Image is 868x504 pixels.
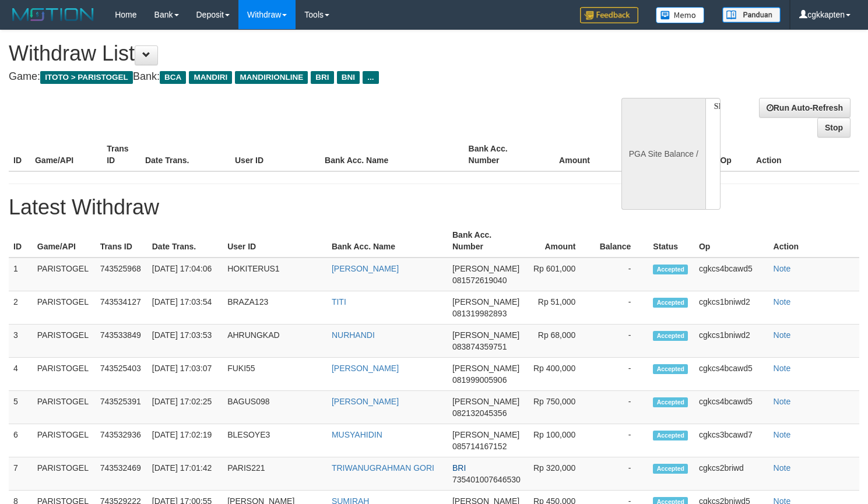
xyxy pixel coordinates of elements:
a: Note [774,430,791,439]
span: [PERSON_NAME] [452,430,519,439]
a: Note [774,397,791,406]
span: [PERSON_NAME] [452,397,519,406]
td: [DATE] 17:03:53 [147,325,223,358]
span: BRI [452,463,466,473]
td: 743525391 [96,391,147,424]
td: [DATE] 17:03:54 [147,291,223,325]
td: PARISTOGEL [33,291,96,325]
td: Rp 320,000 [528,457,593,491]
a: Note [774,297,791,306]
td: PARISTOGEL [33,258,96,291]
td: Rp 750,000 [528,391,593,424]
span: MANDIRIONLINE [235,71,308,84]
span: [PERSON_NAME] [452,297,519,306]
a: Note [774,364,791,373]
td: FUKI55 [223,358,327,391]
a: NURHANDI [332,330,375,340]
td: - [593,424,648,457]
td: 1 [9,258,33,291]
td: 3 [9,325,33,358]
span: MANDIRI [189,71,232,84]
th: Bank Acc. Number [464,138,536,171]
th: Balance [607,138,673,171]
td: [DATE] 17:04:06 [147,258,223,291]
img: Button%20Memo.svg [656,7,705,23]
th: ID [9,138,30,171]
td: cgkcs4bcawd5 [694,358,769,391]
td: cgkcs2briwd [694,457,769,491]
th: Bank Acc. Number [448,224,528,258]
td: Rp 601,000 [528,258,593,291]
a: MUSYAHIDIN [332,430,382,439]
td: Rp 51,000 [528,291,593,325]
span: 081319982893 [452,309,507,318]
td: PARISTOGEL [33,325,96,358]
td: cgkcs1bniwd2 [694,325,769,358]
a: Stop [817,118,851,138]
td: [DATE] 17:02:19 [147,424,223,457]
th: User ID [230,138,320,171]
td: cgkcs1bniwd2 [694,291,769,325]
th: Trans ID [96,224,147,258]
th: Amount [528,224,593,258]
td: 6 [9,424,33,457]
td: [DATE] 17:01:42 [147,457,223,491]
th: Game/API [33,224,96,258]
th: Op [715,138,751,171]
td: - [593,258,648,291]
span: Accepted [653,431,688,440]
td: AHRUNGKAD [223,325,327,358]
span: BCA [160,71,186,84]
td: PARISTOGEL [33,391,96,424]
td: 743534127 [96,291,147,325]
th: Status [648,224,694,258]
th: User ID [223,224,327,258]
td: 7 [9,457,33,491]
span: Accepted [653,265,688,274]
span: 081572619040 [452,276,507,285]
td: Rp 100,000 [528,424,593,457]
td: PARISTOGEL [33,358,96,391]
a: Run Auto-Refresh [759,98,851,118]
th: Trans ID [102,138,140,171]
td: - [593,391,648,424]
span: 085714167152 [452,442,507,451]
span: Accepted [653,397,688,407]
span: BRI [311,71,333,84]
span: 083874359751 [452,342,507,351]
img: MOTION_logo.png [9,6,97,23]
th: Game/API [30,138,102,171]
span: ITOTO > PARISTOGEL [40,71,133,84]
td: [DATE] 17:03:07 [147,358,223,391]
span: [PERSON_NAME] [452,364,519,373]
th: Action [751,138,859,171]
span: Accepted [653,331,688,341]
span: Accepted [653,298,688,308]
h1: Withdraw List [9,42,567,65]
span: [PERSON_NAME] [452,264,519,273]
th: Action [769,224,859,258]
span: BNI [337,71,360,84]
h4: Game: Bank: [9,71,567,83]
div: PGA Site Balance / [621,98,705,210]
a: [PERSON_NAME] [332,264,399,273]
th: Bank Acc. Name [327,224,448,258]
td: 4 [9,358,33,391]
th: Amount [536,138,607,171]
td: BRAZA123 [223,291,327,325]
th: Date Trans. [147,224,223,258]
td: - [593,457,648,491]
h1: Latest Withdraw [9,196,859,219]
td: cgkcs4bcawd5 [694,391,769,424]
td: 743525403 [96,358,147,391]
td: - [593,291,648,325]
span: 735401007646530 [452,475,521,484]
td: 743533849 [96,325,147,358]
a: Note [774,330,791,340]
th: ID [9,224,33,258]
a: Note [774,264,791,273]
a: TRIWANUGRAHMAN GORI [332,463,434,473]
img: Feedback.jpg [580,7,638,23]
td: cgkcs3bcawd7 [694,424,769,457]
img: panduan.png [722,7,781,23]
